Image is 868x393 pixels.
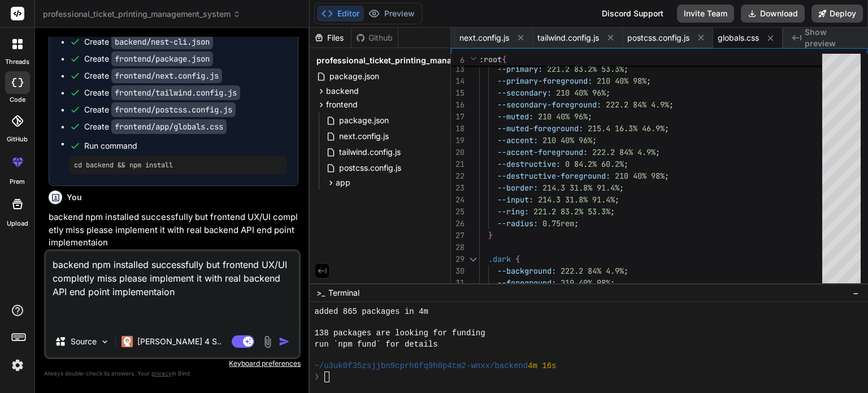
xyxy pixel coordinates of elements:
[451,265,465,277] div: 30
[100,337,110,347] img: Pick Models
[497,195,533,205] span: --input:
[538,195,561,205] span: 214.3
[84,104,236,115] div: Create
[497,123,583,133] span: --muted-foreground:
[111,68,222,83] code: frontend/next.config.js
[615,123,637,133] span: 16.3%
[642,123,665,133] span: 46.9%
[310,32,351,44] div: Files
[601,64,624,74] span: 53.3%
[43,8,241,20] span: professional_ticket_printing_management_system
[574,159,597,169] span: 84.2%
[597,278,610,288] span: 98%
[336,177,350,188] span: app
[314,372,320,382] span: ❯
[111,34,213,49] code: backend/nest-cli.json
[497,266,556,276] span: --background:
[497,206,529,217] span: --ring:
[451,253,465,265] div: 29
[624,64,628,74] span: ;
[556,111,570,122] span: 40%
[633,171,646,181] span: 40%
[610,206,615,217] span: ;
[497,183,538,193] span: --border:
[561,135,574,145] span: 40%
[84,121,227,132] div: Create
[561,266,583,276] span: 222.2
[451,230,465,241] div: 27
[316,55,513,66] span: professional_ticket_printing_management_system
[547,64,570,74] span: 221.2
[606,266,624,276] span: 4.9%
[565,195,588,205] span: 31.8%
[497,171,610,181] span: --destructive-foreground:
[338,145,402,159] span: tailwind.config.js
[574,64,597,74] span: 83.2%
[588,266,601,276] span: 84%
[451,277,465,289] div: 31
[488,254,511,264] span: .dark
[10,177,25,187] label: prem
[579,135,592,145] span: 96%
[488,230,493,240] span: }
[588,111,592,122] span: ;
[7,135,28,144] label: GitHub
[111,51,213,66] code: frontend/package.json
[314,306,428,317] span: added 865 packages in 4m
[515,254,520,264] span: {
[592,195,615,205] span: 91.4%
[497,111,533,122] span: --muted:
[111,102,236,117] code: frontend/postcss.config.js
[601,159,624,169] span: 60.2%
[451,135,465,146] div: 19
[479,54,502,64] span: :root
[619,183,624,193] span: ;
[606,100,628,110] span: 222.2
[84,53,213,64] div: Create
[121,336,133,347] img: Claude 4 Sonnet
[574,218,579,228] span: ;
[326,99,358,110] span: frontend
[637,147,656,157] span: 4.9%
[853,287,859,299] span: −
[497,218,538,228] span: --radius:
[84,70,222,81] div: Create
[5,57,29,67] label: threads
[451,206,465,218] div: 25
[669,100,674,110] span: ;
[451,99,465,111] div: 16
[542,218,574,228] span: 0.75rem
[364,6,419,21] button: Preview
[314,361,528,372] span: ~/u3uk0f35zsjjbn9cprh6fq9h0p4tm2-wnxx/backend
[502,54,506,64] span: {
[497,278,556,288] span: --foreground:
[328,287,359,299] span: Terminal
[533,206,556,217] span: 221.2
[651,100,669,110] span: 4.9%
[151,370,172,377] span: privacy
[451,123,465,135] div: 18
[542,183,565,193] span: 214.3
[328,70,380,83] span: package.json
[588,123,610,133] span: 215.4
[718,32,759,44] span: globals.css
[497,64,542,74] span: --primary:
[805,27,859,49] span: Show preview
[615,171,628,181] span: 210
[84,140,287,152] span: Run command
[850,284,861,302] button: −
[8,356,27,375] img: settings
[565,159,570,169] span: 0
[316,287,325,299] span: >_
[528,361,556,372] span: 4m 16s
[633,100,646,110] span: 84%
[451,194,465,206] div: 24
[538,111,552,122] span: 210
[574,111,588,122] span: 96%
[84,36,213,47] div: Create
[615,76,628,86] span: 40%
[44,359,301,368] p: Keyboard preferences
[646,76,651,86] span: ;
[741,5,805,23] button: Download
[338,161,402,175] span: postcss.config.js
